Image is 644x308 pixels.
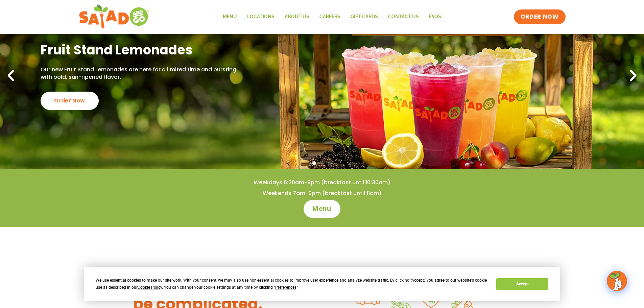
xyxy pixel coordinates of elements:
h4: Weekdays 6:30am-9pm (breakfast until 10:30am) [14,179,630,186]
a: Menu [218,9,242,25]
p: Our new Fruit Stand Lemonades are here for a limited time and bursting with bold, sun-ripened fla... [41,66,240,81]
a: FAQs [424,9,446,25]
a: Contact Us [383,9,424,25]
span: Preferences [275,285,296,290]
a: GIFT CARDS [345,9,383,25]
div: Order Now [41,92,99,110]
a: Menu [304,200,340,218]
span: Menu [312,205,332,213]
div: We use essential cookies to make our site work. With your consent, we may also use non-essential ... [96,277,488,291]
button: Accept [496,278,548,290]
span: Go to slide 1 [312,161,316,165]
a: About Us [280,9,314,25]
h2: Fruit Stand Lemonades [41,42,240,58]
span: Cookie Policy [138,285,162,290]
a: Locations [242,9,280,25]
div: Cookie Consent Prompt [84,267,560,301]
nav: Menu [218,9,446,25]
div: Previous slide [3,68,18,83]
a: Careers [314,9,345,25]
h4: Weekends 7am-9pm (breakfast until 11am) [14,190,630,197]
span: Go to slide 3 [328,161,332,165]
div: Next slide [626,68,641,83]
a: ORDER NOW [514,9,565,24]
span: Go to slide 2 [320,161,324,165]
img: new-SAG-logo-768×292 [79,3,150,30]
img: wpChatIcon [607,271,626,290]
span: ORDER NOW [521,13,558,21]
